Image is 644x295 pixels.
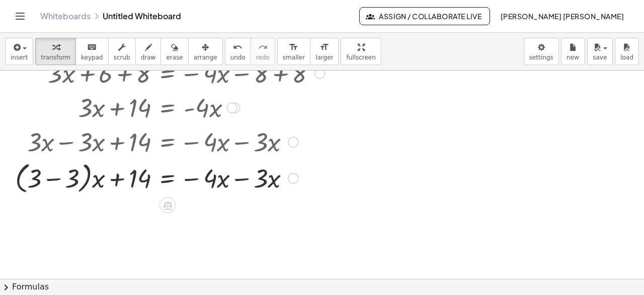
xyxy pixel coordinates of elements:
button: draw [135,38,162,65]
span: redo [256,54,270,61]
button: arrange [188,38,223,65]
button: transform [35,38,76,65]
span: fullscreen [346,54,375,61]
button: new [561,38,585,65]
button: load [615,38,639,65]
button: settings [524,38,559,65]
button: keyboardkeypad [75,38,109,65]
span: new [567,54,579,61]
span: Assign / Collaborate Live [368,12,482,21]
button: Assign / Collaborate Live [359,7,491,25]
button: format_sizelarger [310,38,339,65]
span: draw [141,54,156,61]
i: redo [258,41,268,53]
button: undoundo [225,38,251,65]
i: format_size [289,41,298,53]
button: erase [160,38,188,65]
span: scrub [114,54,130,61]
span: arrange [194,54,217,61]
span: settings [529,54,553,61]
button: format_sizesmaller [277,38,310,65]
span: keypad [81,54,103,61]
button: save [587,38,613,65]
i: undo [233,41,243,53]
span: save [593,54,607,61]
span: transform [41,54,70,61]
i: format_size [319,41,329,53]
span: [PERSON_NAME] [PERSON_NAME] [500,12,624,21]
button: fullscreen [341,38,381,65]
span: load [620,54,633,61]
button: insert [5,38,33,65]
span: erase [166,54,183,61]
span: smaller [283,54,305,61]
a: Whiteboards [40,11,91,21]
button: scrub [108,38,136,65]
button: Toggle navigation [12,8,28,24]
span: undo [230,54,246,61]
button: [PERSON_NAME] [PERSON_NAME] [492,7,632,25]
div: Apply the same math to both sides of the equation [159,197,176,213]
button: redoredo [251,38,275,65]
span: insert [11,54,28,61]
i: keyboard [87,41,97,53]
span: larger [315,54,333,61]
